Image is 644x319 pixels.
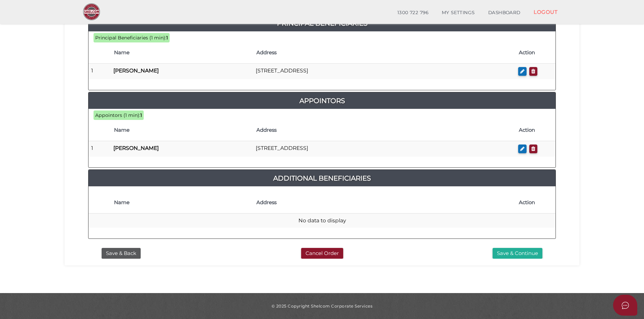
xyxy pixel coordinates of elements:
[256,200,512,205] h4: Address
[301,248,343,259] button: Cancel Order
[166,35,168,41] b: 1
[114,127,250,133] h4: Name
[519,50,552,56] h4: Action
[88,213,556,228] td: No data to display
[493,248,542,259] button: Save & Continue
[391,6,435,20] a: 1300 722 796
[88,173,556,184] a: Additional Beneficiaries
[481,6,527,20] a: DASHBOARD
[113,67,159,74] b: [PERSON_NAME]
[114,200,250,205] h4: Name
[253,141,515,157] td: [STREET_ADDRESS]
[114,50,250,56] h4: Name
[519,127,552,133] h4: Action
[88,141,111,157] td: 1
[140,112,142,118] b: 1
[88,63,111,79] td: 1
[70,303,574,309] div: © 2025 Copyright Shelcom Corporate Services
[113,145,159,151] b: [PERSON_NAME]
[435,6,481,20] a: MY SETTINGS
[613,295,637,316] button: Open asap
[527,5,564,19] a: LOGOUT
[253,63,515,79] td: [STREET_ADDRESS]
[95,112,140,118] span: Appointors (1 min):
[95,35,166,41] span: Principal Beneficiaries (1 min):
[88,95,556,106] a: Appointors
[102,248,141,259] button: Save & Back
[256,127,512,133] h4: Address
[256,50,512,56] h4: Address
[519,200,552,205] h4: Action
